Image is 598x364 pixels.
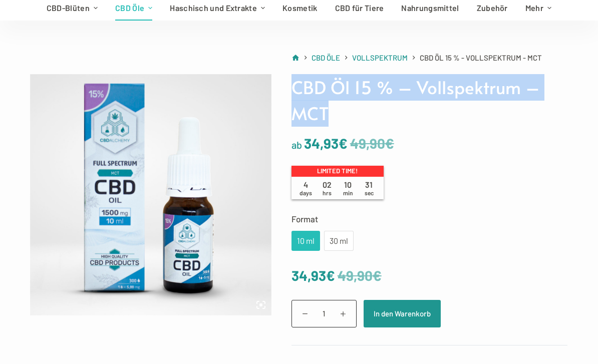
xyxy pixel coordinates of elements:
[317,180,338,197] span: 02
[304,135,348,152] bdi: 34,93
[365,189,374,196] span: sec
[338,267,382,284] bdi: 49,90
[373,267,382,284] span: €
[352,53,408,62] span: Vollspektrum
[291,212,567,226] label: Format
[420,52,542,64] span: CBD Öl 15 % - Vollspektrum - MCT
[291,267,335,284] bdi: 34,93
[291,166,384,177] p: Limited time!
[339,135,348,152] span: €
[312,53,340,62] span: CBD Öle
[297,234,314,247] div: 10 ml
[323,189,332,196] span: hrs
[295,180,317,197] span: 4
[364,300,441,327] button: In den Warenkorb
[385,135,394,152] span: €
[300,189,312,196] span: days
[291,300,357,327] input: Produktmenge
[291,139,302,151] span: ab
[350,135,394,152] bdi: 49,90
[359,180,380,197] span: 31
[338,180,359,197] span: 10
[312,52,340,64] a: CBD Öle
[291,74,567,127] h1: CBD Öl 15 % – Vollspektrum – MCT
[326,267,335,284] span: €
[330,234,348,247] div: 30 ml
[343,189,353,196] span: min
[30,74,271,315] img: cbd_oil-full_spectrum-mct-15percent-10ml
[352,52,408,64] a: Vollspektrum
